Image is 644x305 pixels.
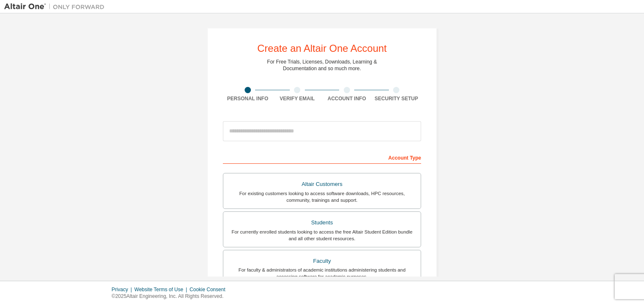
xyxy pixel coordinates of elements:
[228,217,416,229] div: Students
[112,286,134,293] div: Privacy
[257,43,387,53] div: Create an Altair One Account
[4,3,109,11] img: Altair One
[273,95,322,102] div: Verify Email
[228,267,416,280] div: For faculty & administrators of academic institutions administering students and accessing softwa...
[223,95,273,102] div: Personal Info
[223,150,421,164] div: Account Type
[228,255,416,267] div: Faculty
[228,229,416,242] div: For currently enrolled students looking to access the free Altair Student Edition bundle and all ...
[112,293,230,300] p: © 2025 Altair Engineering, Inc. All Rights Reserved.
[228,190,416,203] div: For existing customers looking to access software downloads, HPC resources, community, trainings ...
[372,95,422,102] div: Security Setup
[267,58,377,72] div: For Free Trials, Licenses, Downloads, Learning & Documentation and so much more.
[228,178,416,190] div: Altair Customers
[189,286,230,293] div: Cookie Consent
[134,286,189,293] div: Website Terms of Use
[322,95,372,102] div: Account Info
